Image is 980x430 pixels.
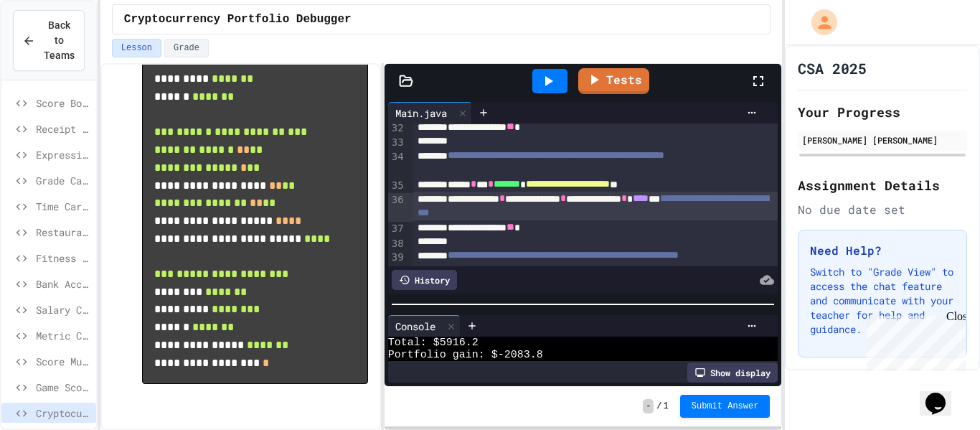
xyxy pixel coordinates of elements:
span: Score Board Fixer [36,95,90,111]
button: Lesson [112,39,161,57]
span: Grade Calculator Pro [36,173,90,188]
div: Show display [687,363,778,383]
span: 1 [664,401,669,412]
div: Chat with us now!Close [6,6,99,91]
div: Console [388,315,461,337]
div: [PERSON_NAME] [PERSON_NAME] [802,134,963,146]
div: My Account [796,6,841,39]
span: Receipt Formatter [36,121,90,136]
span: Restaurant Order System [36,225,90,240]
span: Back to Teams [44,18,75,63]
h1: CSA 2025 [798,58,867,78]
h2: Your Progress [798,102,967,122]
span: Submit Answer [692,401,759,412]
div: Main.java [388,102,472,123]
button: Back to Teams [13,10,85,71]
div: Console [388,319,443,334]
span: Game Score Tracker [36,380,90,395]
span: Portfolio gain: $-2083.8 [388,349,543,361]
span: Cryptocurrency Portfolio Debugger [36,406,90,421]
span: Metric Conversion Debugger [36,328,90,343]
div: 37 [388,222,406,236]
div: 33 [388,136,406,150]
span: - [643,399,654,413]
div: 39 [388,251,406,279]
p: Switch to "Grade View" to access the chat feature and communicate with your teacher for help and ... [810,265,955,337]
span: Time Card Calculator [36,199,90,214]
div: History [392,270,457,290]
span: Expression Evaluator Fix [36,147,90,162]
div: 32 [388,121,406,136]
span: Cryptocurrency Portfolio Debugger [124,11,352,28]
span: Bank Account Fixer [36,276,90,291]
div: Main.java [388,106,454,121]
span: / [656,401,661,412]
iframe: chat widget [861,310,966,371]
span: Total: $5916.2 [388,337,479,349]
h2: Assignment Details [798,175,967,195]
iframe: chat widget [920,373,966,416]
a: Tests [578,68,649,94]
div: 36 [388,193,406,222]
h3: Need Help? [810,242,955,259]
span: Salary Calculator Fixer [36,302,90,317]
div: 35 [388,179,406,193]
span: Fitness Tracker Debugger [36,251,90,266]
button: Submit Answer [680,395,771,418]
button: Grade [164,39,209,57]
div: No due date set [798,201,967,218]
span: Score Multiplier Debug [36,354,90,369]
div: 34 [388,150,406,179]
div: 38 [388,237,406,251]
